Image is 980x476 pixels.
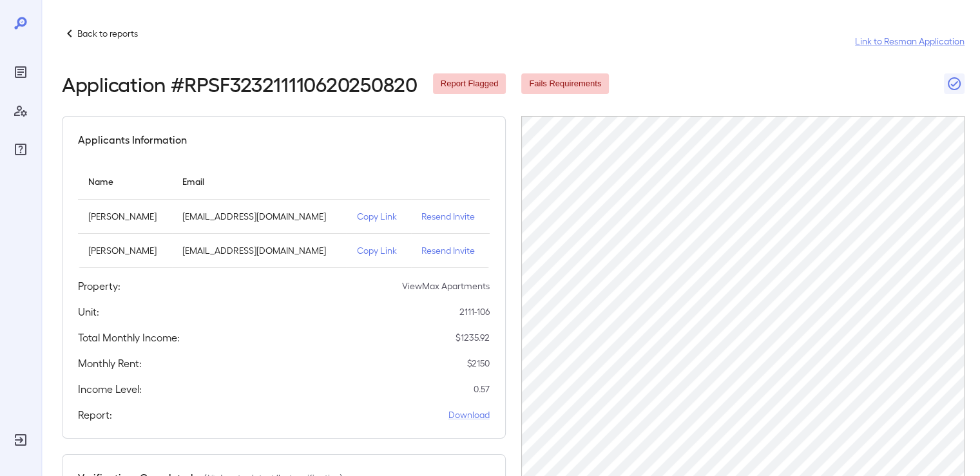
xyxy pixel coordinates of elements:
div: FAQ [10,139,31,160]
h5: Total Monthly Income: [78,330,180,345]
h5: Property: [78,278,120,294]
a: Link to Resman Application [855,35,965,48]
span: Fails Requirements [521,78,609,90]
h5: Applicants Information [78,132,187,148]
div: Manage Users [10,100,31,121]
p: Back to reports [77,27,138,40]
h5: Unit: [78,304,99,319]
h2: Application # RPSF323211110620250820 [62,72,418,95]
div: Log Out [10,430,31,450]
p: Resend Invite [421,210,479,223]
p: ViewMax Apartments [402,280,490,292]
p: Resend Invite [421,244,479,257]
p: $ 2150 [467,357,490,370]
p: [PERSON_NAME] [88,244,162,257]
table: simple table [78,163,490,268]
p: 0.57 [474,383,490,395]
p: Copy Link [357,244,401,257]
h5: Report: [78,407,112,423]
p: $ 1235.92 [456,331,490,344]
th: Name [78,163,172,200]
p: [PERSON_NAME] [88,210,162,223]
p: Copy Link [357,210,401,223]
button: Close Report [944,73,965,94]
p: [EMAIL_ADDRESS][DOMAIN_NAME] [182,244,336,257]
p: [EMAIL_ADDRESS][DOMAIN_NAME] [182,210,336,223]
span: Report Flagged [433,78,506,90]
p: 2111-106 [459,305,490,318]
h5: Monthly Rent: [78,356,142,371]
th: Email [172,163,346,200]
a: Download [448,408,490,421]
div: Reports [10,62,31,82]
h5: Income Level: [78,381,142,397]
